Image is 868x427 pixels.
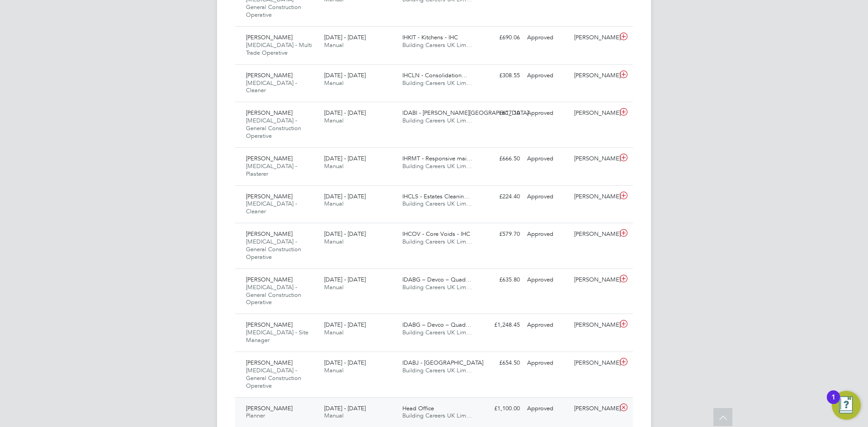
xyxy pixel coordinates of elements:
[246,230,292,238] span: [PERSON_NAME]
[324,404,366,412] span: [DATE] - [DATE]
[246,41,312,56] span: [MEDICAL_DATA] - Multi Trade Operative
[324,33,366,41] span: [DATE] - [DATE]
[402,33,458,41] span: IHKIT - Kitchens - IHC
[524,227,571,242] div: Approved
[402,366,472,374] span: Building Careers UK Lim…
[246,162,297,178] span: [MEDICAL_DATA] - Plasterer
[246,366,301,389] span: [MEDICAL_DATA] - General Construction Operative
[524,272,571,287] div: Approved
[324,321,366,328] span: [DATE] - [DATE]
[476,401,524,416] div: £1,100.00
[402,117,472,124] span: Building Careers UK Lim…
[324,366,344,374] span: Manual
[524,151,571,166] div: Approved
[524,318,571,333] div: Approved
[402,412,472,419] span: Building Careers UK Lim…
[524,401,571,416] div: Approved
[476,68,524,83] div: £308.55
[402,79,472,87] span: Building Careers UK Lim…
[402,276,472,283] span: IDABG – Devco – Quad…
[324,79,344,87] span: Manual
[524,356,571,371] div: Approved
[324,109,366,117] span: [DATE] - [DATE]
[246,79,297,94] span: [MEDICAL_DATA] - Cleaner
[524,30,571,45] div: Approved
[402,321,472,328] span: IDABG – Devco – Quad…
[524,106,571,121] div: Approved
[571,68,618,83] div: [PERSON_NAME]
[571,318,618,333] div: [PERSON_NAME]
[571,151,618,166] div: [PERSON_NAME]
[476,30,524,45] div: £690.06
[324,283,344,291] span: Manual
[246,328,308,344] span: [MEDICAL_DATA] - Site Manager
[324,328,344,336] span: Manual
[324,359,366,366] span: [DATE] - [DATE]
[476,151,524,166] div: £666.50
[324,162,344,170] span: Manual
[402,200,472,207] span: Building Careers UK Lim…
[402,404,434,412] span: Head Office
[571,189,618,204] div: [PERSON_NAME]
[476,318,524,333] div: £1,248.45
[246,192,292,200] span: [PERSON_NAME]
[476,227,524,242] div: £579.70
[571,30,618,45] div: [PERSON_NAME]
[324,200,344,207] span: Manual
[476,106,524,121] div: £617.10
[324,41,344,49] span: Manual
[476,272,524,287] div: £635.80
[324,230,366,238] span: [DATE] - [DATE]
[402,41,472,49] span: Building Careers UK Lim…
[246,283,301,306] span: [MEDICAL_DATA] - General Construction Operative
[402,359,483,366] span: IDABJ - [GEOGRAPHIC_DATA]
[246,109,292,117] span: [PERSON_NAME]
[476,356,524,371] div: £654.50
[571,106,618,121] div: [PERSON_NAME]
[324,155,366,162] span: [DATE] - [DATE]
[402,328,472,336] span: Building Careers UK Lim…
[246,117,301,140] span: [MEDICAL_DATA] - General Construction Operative
[324,192,366,200] span: [DATE] - [DATE]
[571,401,618,416] div: [PERSON_NAME]
[571,356,618,371] div: [PERSON_NAME]
[324,238,344,245] span: Manual
[402,155,472,162] span: IHRMT - Responsive mai…
[402,71,467,79] span: IHCLN - Consolidation…
[832,391,861,420] button: Open Resource Center, 1 new notification
[476,189,524,204] div: £224.40
[324,71,366,79] span: [DATE] - [DATE]
[402,162,472,170] span: Building Careers UK Lim…
[402,109,528,117] span: IDABI - [PERSON_NAME][GEOGRAPHIC_DATA]
[246,321,292,328] span: [PERSON_NAME]
[324,276,366,283] span: [DATE] - [DATE]
[402,230,470,238] span: IHCOV - Core Voids - IHC
[324,412,344,419] span: Manual
[571,227,618,242] div: [PERSON_NAME]
[246,412,265,419] span: Planner
[571,272,618,287] div: [PERSON_NAME]
[246,33,292,41] span: [PERSON_NAME]
[246,155,292,162] span: [PERSON_NAME]
[402,283,472,291] span: Building Careers UK Lim…
[246,200,297,215] span: [MEDICAL_DATA] - Cleaner
[246,404,292,412] span: [PERSON_NAME]
[402,238,472,245] span: Building Careers UK Lim…
[246,359,292,366] span: [PERSON_NAME]
[246,276,292,283] span: [PERSON_NAME]
[524,189,571,204] div: Approved
[402,192,470,200] span: IHCLS - Estates Cleanin…
[831,397,835,409] div: 1
[246,238,301,261] span: [MEDICAL_DATA] - General Construction Operative
[246,71,292,79] span: [PERSON_NAME]
[324,117,344,124] span: Manual
[524,68,571,83] div: Approved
